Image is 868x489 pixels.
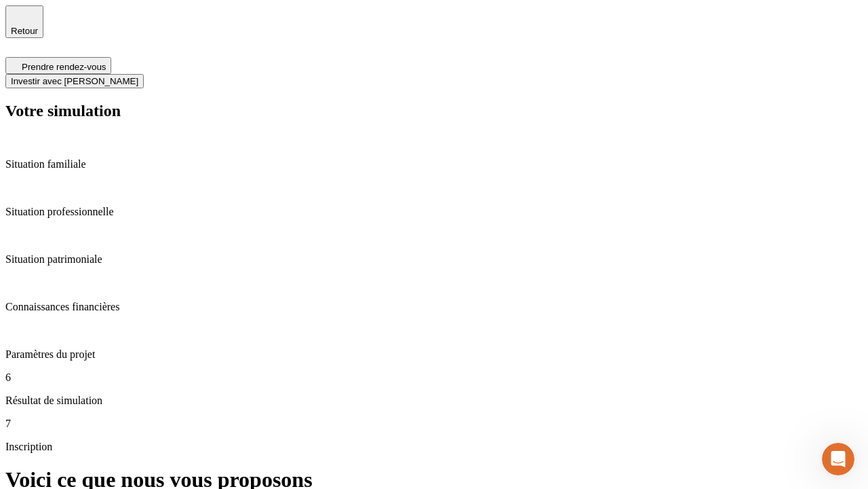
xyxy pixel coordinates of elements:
[5,102,863,120] h2: Votre simulation
[5,301,863,313] p: Connaissances financières
[5,5,43,38] button: Retour
[5,441,863,453] p: Inscription
[5,348,863,361] p: Paramètres du projet
[5,74,144,88] button: Investir avec [PERSON_NAME]
[11,26,38,36] span: Retour
[5,158,863,170] p: Situation familiale
[11,76,138,86] span: Investir avec [PERSON_NAME]
[5,206,863,218] p: Situation professionnelle
[5,395,863,407] p: Résultat de simulation
[22,62,106,72] span: Prendre rendez-vous
[5,418,863,430] p: 7
[5,57,111,74] button: Prendre rendez-vous
[5,372,863,384] p: 6
[822,443,854,475] iframe: Intercom live chat
[5,253,863,266] p: Situation patrimoniale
